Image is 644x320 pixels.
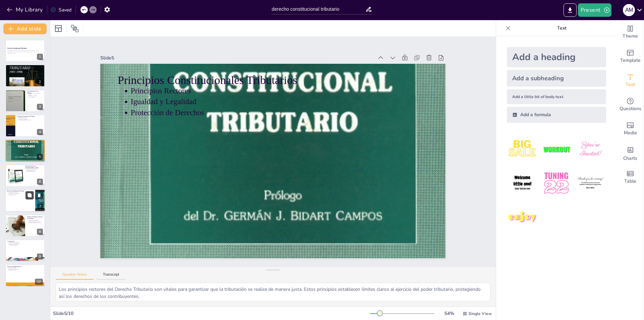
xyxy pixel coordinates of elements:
[27,90,43,94] p: La Constitución y los Tributos
[626,81,635,88] span: Text
[35,279,43,285] div: 10
[17,116,43,118] p: Elementos Esenciales del Tributo
[620,105,641,112] span: Questions
[37,54,43,60] div: 1
[9,242,43,243] p: Protección de Contribuyentes
[5,40,45,62] div: 1
[29,96,43,98] p: Rol del Gobierno
[617,141,644,165] div: Add charts and graphs
[5,90,45,112] div: 3
[145,164,445,275] p: Principios Constitucionales Tributarios
[507,70,606,87] div: Add a subheading
[514,20,610,36] p: Text
[9,243,43,244] p: Necesidad de Modernización
[56,272,94,280] button: Speaker Notes
[53,23,64,34] div: Layout
[19,118,43,120] p: Clasificación de Tributos
[623,155,637,162] span: Charts
[96,272,126,280] button: Transcript
[9,70,43,71] p: Justicia Fiscal
[617,20,644,44] div: Change the overall theme
[29,93,43,95] p: [PERSON_NAME] Legal de los Tributos
[8,192,33,193] p: Informalidad Económica
[469,311,492,316] span: Single View
[136,140,422,242] p: Protección de Derechos
[37,254,43,260] div: 9
[578,3,611,17] button: Present
[3,24,47,34] button: Add slide
[37,129,43,135] div: 4
[7,48,27,49] strong: Derecho Constitucional Tributario
[541,168,572,199] img: 5.jpeg
[29,222,43,223] p: Evaluación de [PERSON_NAME]
[142,160,429,263] p: Principios Rectores
[7,190,33,192] p: Retos de la Tributación Peruana
[26,171,43,172] p: Medidas para Combatir
[5,165,45,187] div: 6
[29,95,43,97] p: Principios de Legalidad
[19,117,43,119] p: Elementos del Tributo
[7,140,43,142] p: Principios Constitucionales Tributarios
[53,310,370,317] div: Slide 5 / 10
[507,202,538,233] img: 7.jpeg
[617,117,644,141] div: Add images, graphics, shapes or video
[575,134,606,165] img: 3.jpeg
[9,71,43,72] p: Protección de Derechos
[5,264,45,286] div: 10
[26,168,43,170] p: Impacto en Finanzas Públicas
[507,134,538,165] img: 1.jpeg
[620,57,641,64] span: Template
[5,140,45,162] div: 5
[5,189,45,212] div: 7
[7,50,43,52] p: Esta presentación aborda el Derecho Constitucional Tributario, su importancia, principios fundame...
[37,204,43,210] div: 7
[9,267,43,268] p: Fuentes Académicas
[507,107,606,123] div: Add a formula
[29,220,43,221] p: Flexibilidad en Obligaciones
[9,268,43,269] p: Relevancia de Referencias
[8,193,33,194] p: Modernización Administrativa
[37,179,43,185] div: 6
[7,66,43,68] p: Introducción al Derecho Constitucional Tributario
[563,3,577,17] button: Export to PowerPoint
[9,142,43,143] p: Principios Rectores
[441,310,457,317] div: 54 %
[25,165,43,169] p: Evasión Fiscal en el [GEOGRAPHIC_DATA]
[5,239,45,262] div: 9
[623,3,635,17] button: A M
[26,170,43,171] p: Consecuencias Sociales
[7,240,43,242] p: Conclusiones
[9,144,43,146] p: Protección de Derechos
[617,165,644,189] div: Add a table
[35,191,43,199] button: Delete Slide
[5,4,46,15] button: My Library
[9,143,43,145] p: Igualdad y Legalidad
[5,64,45,87] div: 2
[51,7,71,13] div: Saved
[7,265,43,267] p: Referencias Bibliográficas
[5,215,45,237] div: 8
[623,4,635,16] div: A M
[617,68,644,93] div: Add text boxes
[37,154,43,160] div: 5
[5,115,45,137] div: 4
[617,93,644,117] div: Get real-time input from your audience
[624,129,637,137] span: Media
[9,269,43,271] p: [PERSON_NAME]
[507,89,606,104] div: Add a little bit of body text
[624,178,636,185] span: Table
[9,72,43,73] p: Importancia del Sistema Tributario
[8,194,33,196] p: Sistema Fiscal Justo
[71,25,79,33] span: Position
[541,134,572,165] img: 2.jpeg
[9,68,43,70] p: Definición y [PERSON_NAME]
[25,191,34,199] button: Duplicate Slide
[37,79,43,85] div: 2
[575,168,606,199] img: 6.jpeg
[272,4,365,14] input: Insert title
[19,120,43,121] p: Creación por [PERSON_NAME]
[507,168,538,199] img: 4.jpeg
[29,221,43,222] p: Medidas de [PERSON_NAME]
[56,283,490,301] textarea: Los principios rectores del Derecho Tributario son vitales para garantizar que la tributación se ...
[37,104,43,110] div: 3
